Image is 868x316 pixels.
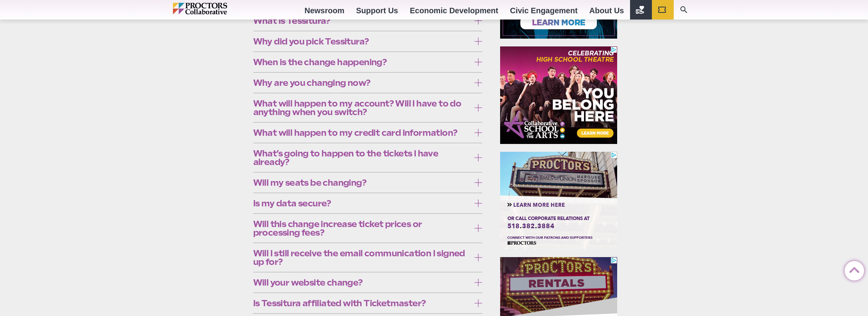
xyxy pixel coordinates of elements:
span: Will your website change? [253,278,470,287]
span: Is Tessitura affiliated with Ticketmaster? [253,299,470,307]
iframe: Advertisement [500,46,617,144]
span: What is Tessitura? [253,16,470,25]
span: What will happen to my credit card information? [253,128,470,137]
span: What’s going to happen to the tickets I have already? [253,149,470,166]
span: What will happen to my account? Will I have to do anything when you switch? [253,99,470,116]
a: Back to Top [845,261,860,277]
span: When is the change happening? [253,58,470,66]
img: Proctors logo [173,3,261,14]
span: Will my seats be changing? [253,178,470,187]
span: Will I still receive the email communication I signed up for? [253,249,470,266]
iframe: Advertisement [500,152,617,249]
span: Will this change increase ticket prices or processing fees? [253,220,470,237]
span: Why are you changing now? [253,78,470,87]
span: Why did you pick Tessitura? [253,37,470,46]
span: Is my data secure? [253,199,470,208]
